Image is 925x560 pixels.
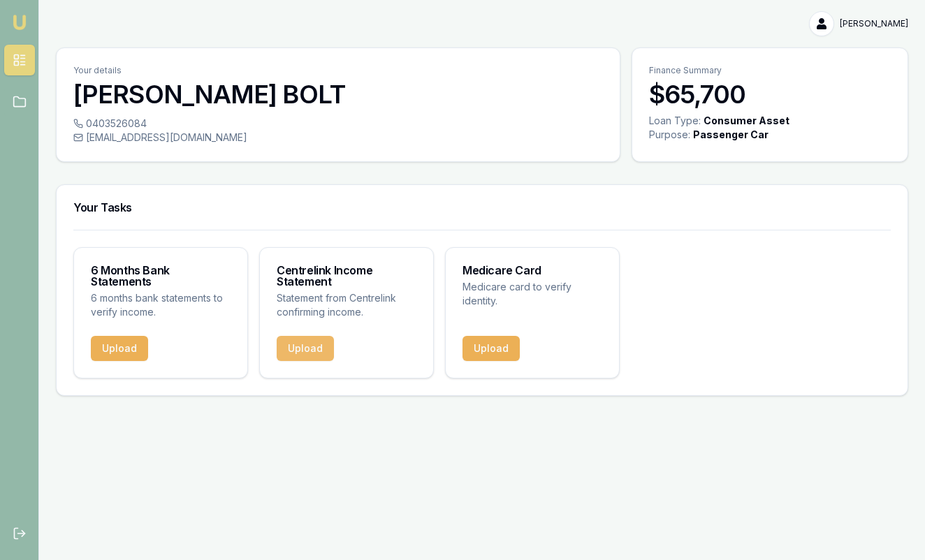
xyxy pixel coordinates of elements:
[840,18,908,29] span: [PERSON_NAME]
[73,80,603,108] h3: [PERSON_NAME] BOLT
[649,80,891,108] h3: $65,700
[11,14,28,31] img: emu-icon-u.png
[86,131,247,145] span: [EMAIL_ADDRESS][DOMAIN_NAME]
[693,128,769,142] div: Passenger Car
[649,65,891,76] p: Finance Summary
[649,128,690,142] div: Purpose:
[91,291,231,319] p: 6 months bank statements to verify income.
[462,280,602,308] p: Medicare card to verify identity.
[277,336,334,361] button: Upload
[462,265,602,276] h3: Medicare Card
[73,65,603,76] p: Your details
[277,291,416,319] p: Statement from Centrelink confirming income.
[91,265,231,287] h3: 6 Months Bank Statements
[277,265,416,287] h3: Centrelink Income Statement
[704,114,789,128] div: Consumer Asset
[91,336,148,361] button: Upload
[73,202,891,213] h3: Your Tasks
[649,114,701,128] div: Loan Type:
[86,117,147,131] span: 0403526084
[462,336,520,361] button: Upload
